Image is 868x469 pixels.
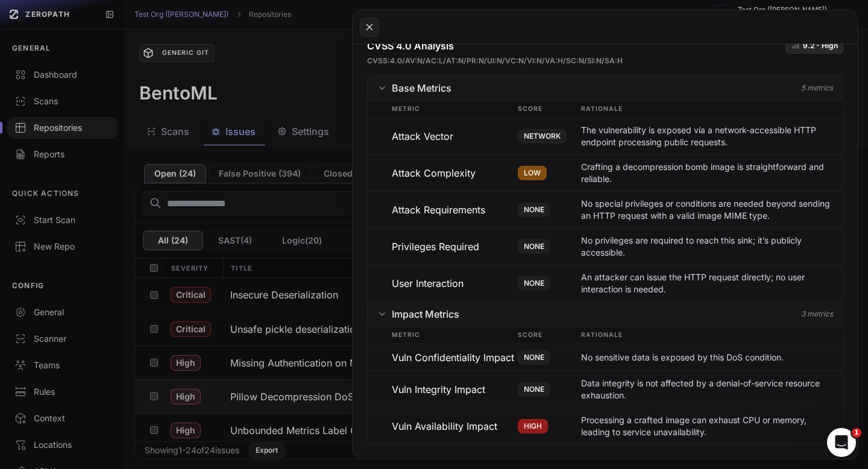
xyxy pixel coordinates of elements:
div: Privileges Required [392,234,518,259]
button: Impact Metrics 3 metrics [368,302,843,326]
span: Metric [392,328,518,342]
span: Impact Metrics [392,307,459,321]
p: Data integrity is not affected by a denial-of-service resource exhaustion. [581,377,833,401]
p: Crafting a decompression bomb image is straightforward and reliable. [581,161,833,185]
div: Attack Requirements [392,198,518,222]
span: NONE [518,350,550,365]
div: Vuln Integrity Impact [392,377,518,401]
p: An attacker can issue the HTTP request directly; no user interaction is needed. [581,271,833,295]
span: NONE [518,276,550,291]
span: Rationale [581,328,833,342]
div: Attack Vector [392,124,518,148]
div: Vuln Confidentiality Impact [392,350,518,365]
span: NONE [518,203,550,217]
span: LOW [518,166,547,180]
div: User Interaction [392,271,518,295]
span: HIGH [518,419,548,433]
span: NONE [518,382,550,397]
p: No special privileges or conditions are needed beyond sending an HTTP request with a valid image ... [581,198,833,222]
p: The vulnerability is exposed via a network-accessible HTTP endpoint processing public requests. [581,124,833,148]
p: No privileges are required to reach this sink; it’s publicly accessible. [581,234,833,259]
div: Attack Complexity [392,161,518,185]
span: 3 metrics [801,309,833,319]
p: Processing a crafted image can exhaust CPU or memory, leading to service unavailability. [581,414,833,438]
iframe: Intercom live chat [827,428,856,457]
span: 1 [852,428,861,438]
span: NONE [518,239,550,254]
span: Score [518,328,581,342]
div: Vuln Availability Impact [392,414,518,438]
p: No sensitive data is exposed by this DoS condition. [581,351,784,364]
